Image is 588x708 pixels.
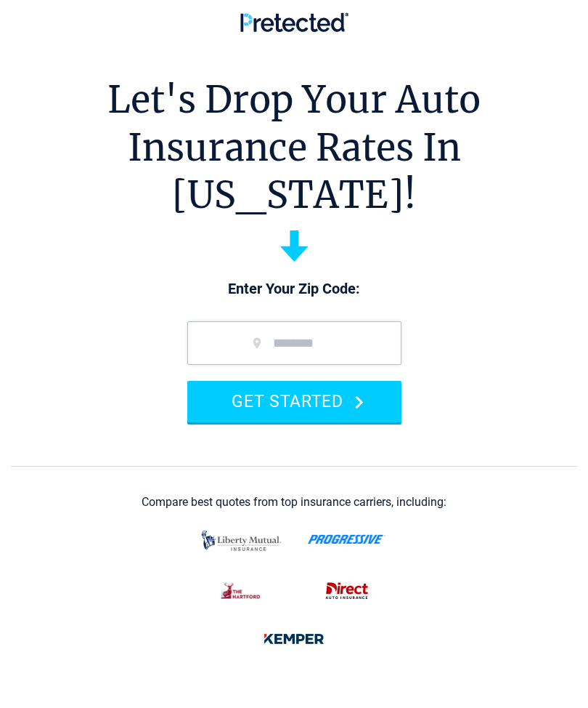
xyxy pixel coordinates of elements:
[213,576,270,606] img: thehartford
[318,576,376,606] img: direct
[187,381,401,422] button: GET STARTED
[308,534,385,544] img: progressive
[256,624,332,654] img: kemper
[173,279,416,299] p: Enter Your Zip Code:
[142,496,446,509] div: Compare best quotes from top insurance carriers, including:
[240,12,348,32] img: Pretected Logo
[197,523,285,558] img: liberty
[187,321,401,365] input: zip code
[11,76,577,220] h1: Let's Drop Your Auto Insurance Rates In [US_STATE]!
